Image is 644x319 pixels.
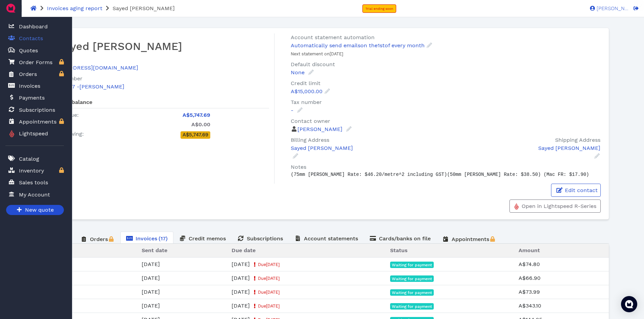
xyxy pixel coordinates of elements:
span: Due [258,262,280,267]
span: [DATE] [232,261,250,267]
span: [PERSON_NAME] [595,6,629,11]
a: Subscriptions [5,103,64,117]
a: Catalog [5,152,64,166]
pre: (75mm [PERSON_NAME] Rate: $46.20/metre^2 including GST)(50mm [PERSON_NAME] Rate: $38.50) (Mac FR:... [291,171,603,178]
a: None [291,69,314,76]
span: Notes [291,164,306,170]
span: A$73.99 [519,289,540,295]
span: ( 17 ) [159,235,168,242]
span: A$15,000.00 [291,88,323,95]
span: [DATE] [142,289,160,295]
span: Next statement on [291,51,343,56]
img: lightspeed_flame_logo.png [9,130,15,138]
span: on the 1st of every month [291,42,425,49]
a: Quotes [5,44,64,57]
span: Due date [232,247,256,254]
img: QuoteM_icon_flat.png [5,3,16,14]
span: Sales tools [19,179,48,187]
span: [DATE] [142,275,160,281]
span: Order Forms [19,58,52,67]
a: Orders [75,232,120,246]
span: Lightspeed [16,130,48,138]
span: Account statement automation [291,34,375,41]
a: Payments [5,91,64,105]
a: 0438377507 -[PERSON_NAME] [44,83,124,90]
a: My Account [5,188,64,202]
span: Automatically send emails [291,42,360,49]
a: [PERSON_NAME] [297,126,352,132]
span: My Account [19,191,50,199]
span: [DATE] [232,289,250,295]
a: Open in Lightspeed R-Series [509,200,601,213]
span: Waiting for payment [392,291,432,295]
span: Sent date [142,247,167,254]
span: Due [258,276,280,281]
span: Subscriptions [247,235,283,242]
a: Orders [5,67,64,81]
a: Contacts [5,31,64,45]
a: Subscriptions [232,232,289,245]
span: Contacts [19,34,43,43]
a: Lightspeed [6,127,64,140]
span: Waiting for payment [392,277,432,281]
span: Orders [90,236,108,242]
span: [DATE] [266,262,280,267]
a: A$15,000.00 [291,88,331,95]
a: Cards/banks on file [364,232,436,245]
span: Orders [19,70,37,78]
span: Due [258,303,280,309]
span: [DATE] [142,261,160,267]
span: Amount [519,247,540,254]
a: Invoices aging report [47,5,102,11]
tspan: $ [10,48,12,51]
span: Shipping Address [555,137,600,143]
span: None [291,69,305,76]
a: Sales tools [5,176,64,189]
div: Sayed [PERSON_NAME] [452,144,600,152]
span: New quote [24,206,54,214]
span: Waiting for payment [392,263,432,267]
a: Inventory [5,164,64,178]
a: Sayed [PERSON_NAME] [452,144,600,159]
span: Status [390,247,408,254]
span: [DATE] [232,302,250,309]
span: Credit limit [291,80,320,86]
h6: Customer balance [44,99,269,108]
span: Waiting for payment [392,304,432,309]
span: Default discount [291,61,335,68]
span: [DATE] [266,276,280,281]
span: Quotes [19,47,38,55]
a: - [291,107,303,113]
a: Automatically send emailson the1stof every month [291,42,603,50]
a: New quote [6,205,64,215]
span: Subscriptions [19,106,55,114]
a: Edit contact [551,184,601,197]
span: [DATE] [142,302,160,309]
span: Trial ending soon [365,7,393,10]
span: A$5,747.69 [183,112,210,118]
h2: Sayed [PERSON_NAME] [44,39,269,53]
a: Sayed [PERSON_NAME] [291,144,442,159]
span: Inventory [19,167,44,175]
a: [EMAIL_ADDRESS][DOMAIN_NAME] [44,64,138,71]
a: Credit memos [173,232,232,245]
a: Trial ending soon [362,4,396,13]
a: Invoices [5,79,64,93]
a: Dashboard [5,20,64,33]
span: Dashboard [19,23,48,31]
span: [DATE] [330,51,343,56]
span: Due [258,290,280,295]
span: Invoices [19,82,40,90]
span: Appointments [452,236,489,242]
a: Order Forms [5,55,64,69]
span: A$5,747.69 [183,132,208,138]
span: Invoices [136,235,157,242]
a: [PERSON_NAME] [587,5,629,11]
a: Invoices(17) [120,232,173,245]
span: [DATE] [232,275,250,281]
span: [DATE] [266,290,280,295]
span: A$66.90 [519,275,541,281]
div: Sayed [PERSON_NAME] [291,144,442,152]
span: Edit contact [564,187,598,193]
span: [DATE] [266,303,280,309]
